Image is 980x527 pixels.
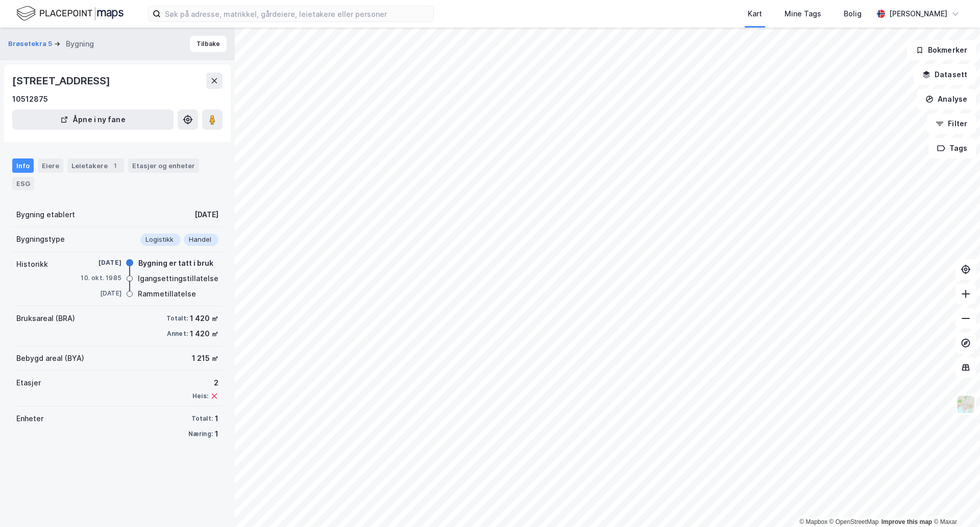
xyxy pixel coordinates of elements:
div: Bygning er tatt i bruk [138,257,213,269]
div: 1 420 ㎡ [190,312,218,325]
a: Mapbox [799,518,827,525]
div: [DATE] [194,209,218,221]
div: Totalt: [191,415,213,423]
div: Bruksareal (BRA) [16,312,75,325]
div: 1 215 ㎡ [192,352,218,364]
div: Kart [748,8,762,20]
div: Bebygd areal (BYA) [16,352,84,364]
button: Tilbake [190,36,227,52]
div: 1 420 ㎡ [190,328,218,340]
div: Heis: [192,392,208,400]
div: Etasjer og enheter [132,161,195,170]
div: [PERSON_NAME] [889,8,947,20]
button: Datasett [914,64,976,85]
div: Totalt: [166,314,188,323]
div: Bolig [844,8,862,20]
a: Improve this map [881,518,932,525]
div: 1 [110,161,120,171]
div: 10512875 [12,93,48,105]
div: Etasjer [16,377,41,389]
div: Bygningstype [16,233,65,245]
div: Igangsettingstillatelse [138,272,218,285]
div: Eiere [38,158,63,173]
div: Næring: [188,430,213,438]
button: Analyse [917,89,976,109]
div: 1 [215,413,218,425]
div: Leietakere [67,158,124,173]
iframe: Chat Widget [929,478,980,527]
button: Tags [928,138,976,158]
div: Mine Tags [785,8,821,20]
div: Kontrollprogram for chat [929,478,980,527]
div: Info [12,158,34,173]
button: Filter [927,113,976,134]
button: Bokmerker [907,40,976,60]
div: Historikk [16,258,48,270]
div: 1 [215,428,218,440]
a: OpenStreetMap [829,518,879,525]
input: Søk på adresse, matrikkel, gårdeiere, leietakere eller personer [161,6,433,21]
div: 2 [192,377,218,389]
div: Bygning etablert [16,209,75,221]
button: Brøsetekra 5 [8,39,54,49]
div: Annet: [167,330,188,338]
img: logo.f888ab2527a4732fd821a326f86c7f29.svg [16,5,124,22]
img: Z [956,395,975,414]
div: ESG [12,177,34,190]
div: Bygning [66,38,94,50]
div: Enheter [16,413,43,425]
div: Rammetillatelse [138,288,196,300]
div: [DATE] [81,289,121,298]
div: [DATE] [81,258,121,267]
div: [STREET_ADDRESS] [12,73,112,89]
button: Åpne i ny fane [12,109,174,130]
div: 10. okt. 1985 [81,273,121,283]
